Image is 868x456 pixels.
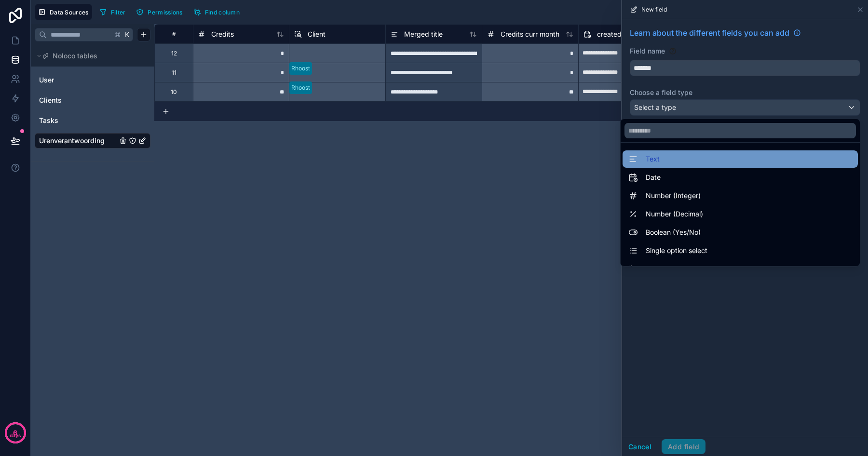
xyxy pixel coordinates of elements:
[39,95,62,105] span: Clients
[171,50,177,57] div: 12
[10,432,21,440] p: days
[133,5,190,19] a: Permissions
[646,263,713,275] span: Multiple option select
[205,9,240,16] span: Find column
[39,116,117,125] a: Tasks
[646,208,703,220] span: Number (Decimal)
[53,51,97,61] span: Noloco tables
[39,75,54,85] span: User
[39,136,117,146] a: Urenverantwoording
[291,83,310,92] div: Rhoost
[13,428,17,438] p: 6
[35,4,92,20] button: Data Sources
[291,64,310,73] div: Rhoost
[404,29,443,39] span: Merged title
[50,9,89,16] span: Data Sources
[172,69,176,77] div: 11
[646,172,661,183] span: Date
[39,75,117,85] a: User
[597,29,630,39] span: created at
[96,5,129,19] button: Filter
[39,95,117,105] a: Clients
[646,227,701,238] span: Boolean (Yes/No)
[646,153,660,165] span: Text
[39,136,105,146] span: Urenverantwoording
[35,49,145,63] button: Noloco tables
[111,9,126,16] span: Filter
[308,29,325,39] span: Client
[35,93,150,108] div: Clients
[124,31,131,38] span: K
[211,29,234,39] span: Credits
[35,113,150,128] div: Tasks
[501,29,559,39] span: Credits curr month
[133,5,186,19] button: Permissions
[35,133,150,148] div: Urenverantwoording
[646,190,701,201] span: Number (Integer)
[39,116,58,125] span: Tasks
[171,88,177,96] div: 10
[148,9,182,16] span: Permissions
[162,30,186,38] div: #
[35,72,150,88] div: User
[646,245,707,256] span: Single option select
[190,5,243,19] button: Find column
